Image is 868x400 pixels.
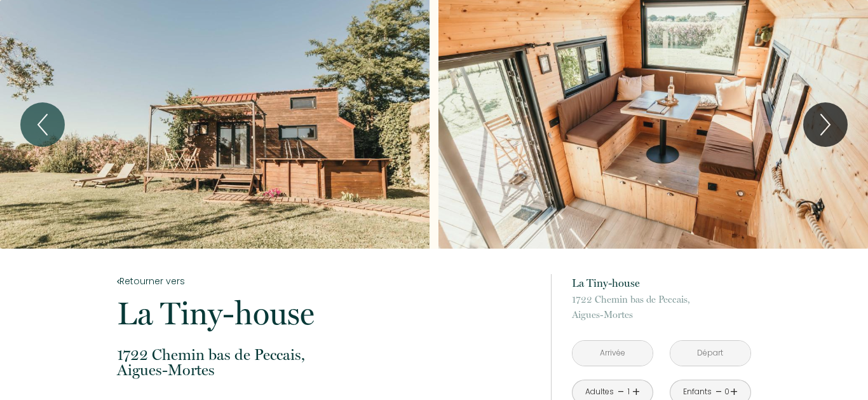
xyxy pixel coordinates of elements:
[20,102,65,147] button: Previous
[585,386,614,398] div: Adultes
[625,386,632,398] div: 1
[724,386,730,398] div: 0
[573,341,653,366] input: Arrivée
[683,386,712,398] div: Enfants
[117,274,534,288] a: Retourner vers
[572,292,751,322] p: Aigues-Mortes
[117,298,534,329] p: La Tiny-house
[117,347,534,362] span: 1722 Chemin bas de Peccais,
[117,347,534,378] p: Aigues-Mortes
[670,341,750,366] input: Départ
[572,274,751,292] p: La Tiny-house
[572,292,751,307] span: 1722 Chemin bas de Peccais,
[803,102,848,147] button: Next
